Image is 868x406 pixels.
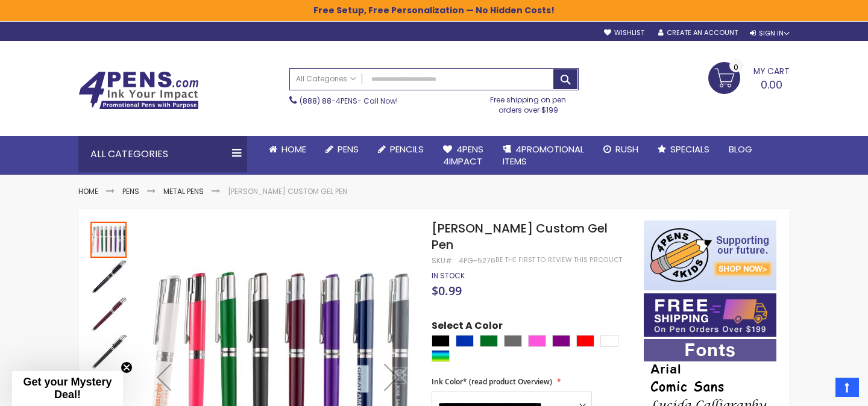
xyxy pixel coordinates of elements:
span: All Categories [296,74,356,84]
img: Earl Custom Gel Pen [90,259,127,295]
div: All Categories [78,136,247,172]
strong: SKU [432,255,454,266]
a: Top [835,378,859,397]
div: Sign In [750,29,790,38]
span: Get your Mystery Deal! [23,376,112,401]
img: Free shipping on orders over $199 [644,293,776,337]
a: Pens [122,186,139,196]
span: - Call Now! [300,96,398,106]
span: 0 [734,61,738,73]
a: Blog [719,136,762,163]
a: Specials [648,136,719,163]
a: Pencils [368,136,433,163]
span: Select A Color [432,319,503,336]
span: $0.99 [432,283,462,299]
button: Close teaser [121,361,133,373]
div: Free shipping on pen orders over $199 [478,90,579,114]
span: Pens [338,143,359,155]
div: Black [432,335,450,347]
div: Pink [528,335,546,347]
div: Red [576,335,594,347]
div: Earl Custom Gel Pen [90,258,128,295]
div: Earl Custom Gel Pen [90,220,128,258]
a: Rush [594,136,648,163]
span: 4Pens 4impact [443,143,483,167]
a: 4PROMOTIONALITEMS [493,136,594,175]
a: 4Pens4impact [433,136,493,175]
div: 4PG-5276 [459,256,495,266]
span: Pencils [390,143,424,155]
div: Assorted [432,350,450,362]
li: [PERSON_NAME] Custom Gel Pen [228,187,347,196]
span: In stock [432,270,465,281]
div: Availability [432,271,465,281]
div: Green [480,335,498,347]
span: 4PROMOTIONAL ITEMS [503,143,584,167]
span: [PERSON_NAME] Custom Gel Pen [432,220,608,253]
span: Specials [670,143,709,155]
span: Home [281,143,306,155]
div: White [600,335,618,347]
div: Earl Custom Gel Pen [90,333,128,370]
img: 4Pens Custom Pens and Promotional Products [78,71,199,110]
div: Purple [552,335,570,347]
a: Be the first to review this product [495,255,622,264]
img: 4pens 4 kids [644,220,776,290]
a: Home [78,186,98,196]
div: Earl Custom Gel Pen [90,295,128,333]
div: Grey [504,335,522,347]
img: Earl Custom Gel Pen [90,296,127,333]
a: (888) 88-4PENS [300,96,357,106]
div: Blue [456,335,474,347]
a: Metal Pens [163,186,204,196]
div: Get your Mystery Deal!Close teaser [12,371,123,406]
a: Home [259,136,316,163]
a: 0.00 0 [708,62,790,92]
a: Create an Account [658,28,738,37]
img: Earl Custom Gel Pen [90,334,127,370]
a: Wishlist [604,28,644,37]
span: Blog [729,143,752,155]
span: 0.00 [761,77,782,92]
span: Rush [615,143,638,155]
span: Ink Color* (read product Overview) [432,376,552,387]
a: All Categories [290,69,362,89]
a: Pens [316,136,368,163]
